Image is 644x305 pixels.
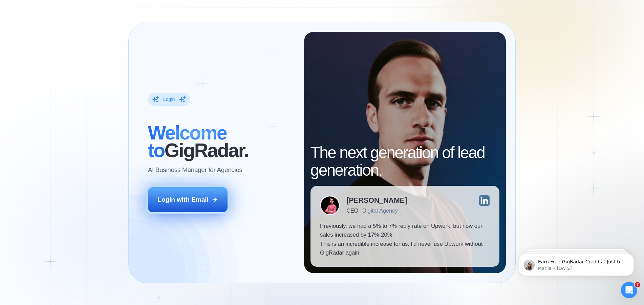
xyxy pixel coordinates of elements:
div: [PERSON_NAME] [346,197,407,204]
p: Previously, we had a 5% to 7% reply rate on Upwork, but now our sales increased by 17%-20%. This ... [320,222,490,257]
div: Login with Email [157,195,208,204]
iframe: Intercom notifications message [509,239,644,287]
div: Login [163,96,175,103]
div: CEO [346,208,358,214]
h2: ‍ GigRadar. [148,124,294,159]
iframe: Intercom live chat [621,282,637,298]
p: AI Business Manager for Agencies [148,166,242,174]
button: Login with Email [148,187,228,212]
div: Digital Agency [362,208,398,214]
h2: The next generation of lead generation. [310,144,499,179]
span: 7 [635,282,640,287]
span: Welcome to [148,122,227,161]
